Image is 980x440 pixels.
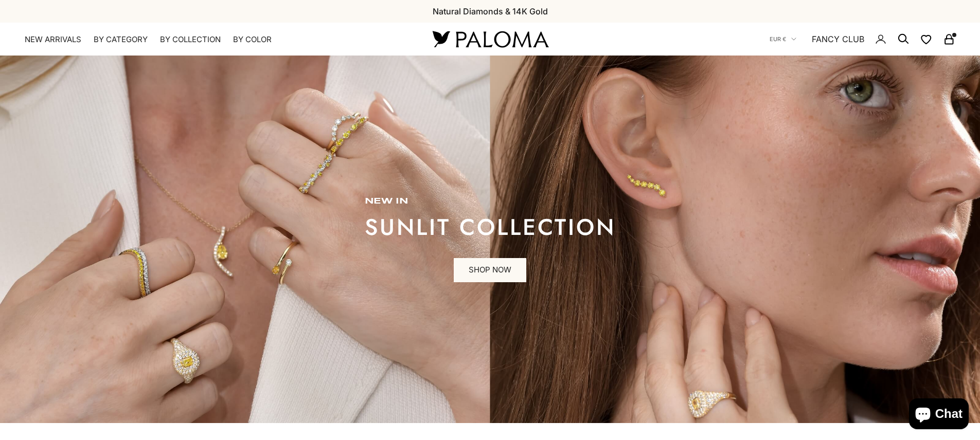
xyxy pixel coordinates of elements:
a: SHOP NOW [454,258,526,283]
inbox-online-store-chat: Shopify online store chat [906,398,972,432]
a: FANCY CLUB [812,32,864,46]
a: NEW ARRIVALS [25,34,81,45]
p: sunlit collection [365,217,616,237]
button: EUR € [770,34,796,44]
summary: By Color [233,34,272,45]
p: new in [365,196,616,207]
nav: Primary navigation [25,34,408,45]
nav: Secondary navigation [770,23,955,56]
summary: By Category [94,34,148,45]
summary: By Collection [160,34,221,45]
span: EUR € [770,34,786,44]
p: Natural Diamonds & 14K Gold [433,5,548,18]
